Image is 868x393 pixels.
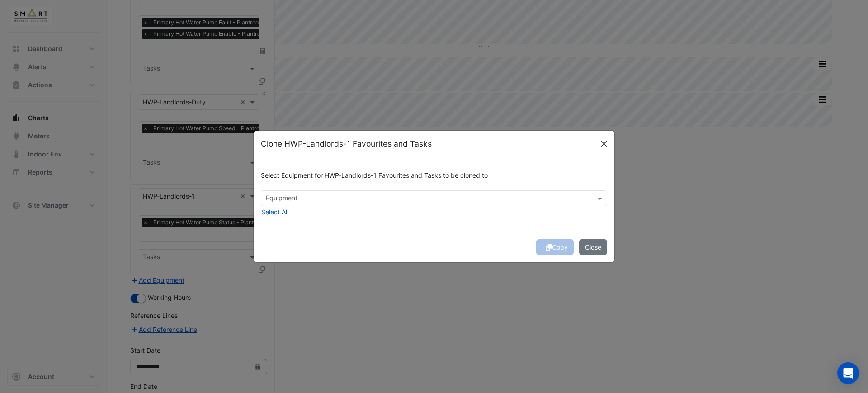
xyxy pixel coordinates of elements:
[837,362,859,384] div: Open Intercom Messenger
[264,193,297,205] div: Equipment
[597,137,611,151] button: Close
[261,138,432,150] h5: Clone HWP-Landlords-1 Favourites and Tasks
[261,207,289,217] button: Select All
[579,239,607,255] button: Close
[261,172,607,180] h6: Select Equipment for HWP-Landlords-1 Favourites and Tasks to be cloned to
